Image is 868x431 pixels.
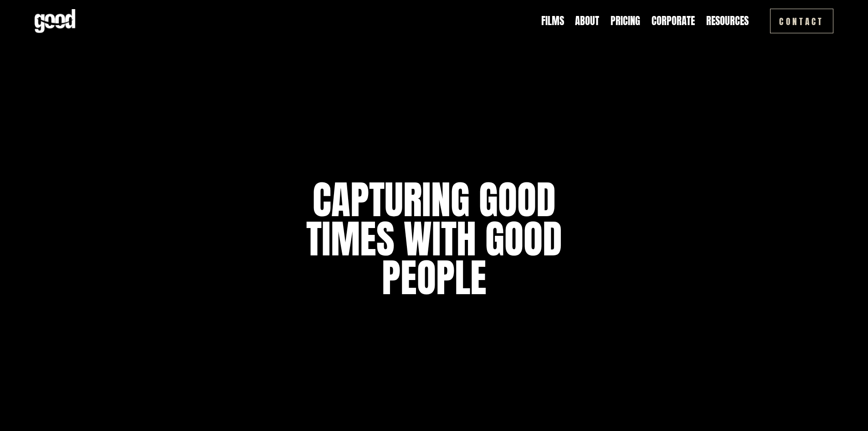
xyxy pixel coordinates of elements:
a: Contact [770,9,833,33]
a: Corporate [652,14,695,28]
img: Good Feeling Films [35,9,75,33]
span: Resources [706,15,749,27]
a: About [575,14,599,28]
a: Pricing [611,14,640,28]
h1: capturing good times with good people [275,180,594,297]
a: Films [541,14,564,28]
a: folder dropdown [706,14,749,28]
